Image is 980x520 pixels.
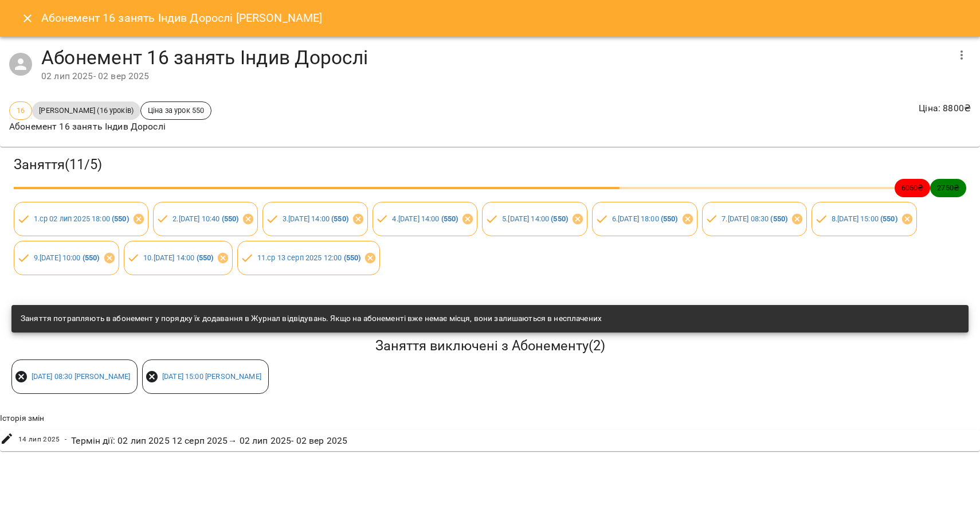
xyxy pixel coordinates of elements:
[18,434,60,445] span: 14 лип 2025
[283,214,348,223] a: 3.[DATE] 14:00 (550)
[83,253,100,262] b: ( 550 )
[812,202,917,236] div: 8.[DATE] 15:00 (550)
[612,214,678,223] a: 6.[DATE] 18:00 (550)
[21,308,602,329] div: Заняття потрапляють в абонемент у порядку їх додавання в Журнал відвідувань. Якщо на абонементі в...
[331,214,348,223] b: ( 550 )
[919,101,971,115] p: Ціна : 8800 ₴
[32,372,131,381] a: [DATE] 08:30 [PERSON_NAME]
[141,105,211,116] span: Ціна за урок 550
[441,214,458,223] b: ( 550 )
[143,253,213,262] a: 10.[DATE] 14:00 (550)
[257,253,360,262] a: 11.ср 13 серп 2025 12:00 (550)
[502,214,568,223] a: 5.[DATE] 14:00 (550)
[237,241,380,275] div: 11.ср 13 серп 2025 12:00 (550)
[65,434,66,445] span: -
[482,202,587,236] div: 5.[DATE] 14:00 (550)
[34,214,129,223] a: 1.ср 02 лип 2025 18:00 (550)
[14,202,148,236] div: 1.ср 02 лип 2025 18:00 (550)
[880,214,897,223] b: ( 550 )
[14,5,41,32] button: Close
[392,214,458,223] a: 4.[DATE] 14:00 (550)
[9,120,211,134] p: Абонемент 16 занять Індив Дорослі
[222,214,239,223] b: ( 550 )
[112,214,129,223] b: ( 550 )
[14,241,119,275] div: 9.[DATE] 10:00 (550)
[32,105,140,116] span: [PERSON_NAME] (16 уроків)
[895,182,931,193] span: 6050 ₴
[153,202,258,236] div: 2.[DATE] 10:40 (550)
[69,432,350,450] div: Термін дії : 02 лип 2025 12 серп 2025 → 02 лип 2025 - 02 вер 2025
[124,241,233,275] div: 10.[DATE] 14:00 (550)
[930,182,966,193] span: 2750 ₴
[173,214,238,223] a: 2.[DATE] 10:40 (550)
[41,46,948,69] h4: Абонемент 16 занять Індив Дорослі
[11,337,969,355] h5: Заняття виключені з Абонементу ( 2 )
[770,214,787,223] b: ( 550 )
[34,253,100,262] a: 9.[DATE] 10:00 (550)
[41,69,948,83] div: 02 лип 2025 - 02 вер 2025
[722,214,787,223] a: 7.[DATE] 08:30 (550)
[197,253,214,262] b: ( 550 )
[832,214,897,223] a: 8.[DATE] 15:00 (550)
[10,105,32,116] span: 16
[14,156,966,174] h3: Заняття ( 11 / 5 )
[373,202,478,236] div: 4.[DATE] 14:00 (550)
[551,214,568,223] b: ( 550 )
[702,202,807,236] div: 7.[DATE] 08:30 (550)
[661,214,678,223] b: ( 550 )
[344,253,361,262] b: ( 550 )
[162,372,261,381] a: [DATE] 15:00 [PERSON_NAME]
[41,9,323,27] h6: Абонемент 16 занять Індив Дорослі [PERSON_NAME]
[592,202,697,236] div: 6.[DATE] 18:00 (550)
[262,202,368,236] div: 3.[DATE] 14:00 (550)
